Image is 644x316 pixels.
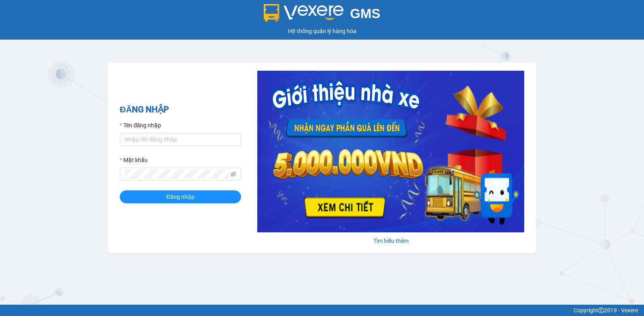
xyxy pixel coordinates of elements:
[231,171,236,177] span: eye-invisible
[350,6,380,21] span: GMS
[598,308,604,313] span: copyright
[264,12,381,19] a: GMS
[125,170,229,179] input: Mật khẩu
[2,27,642,36] div: Hệ thống quản lý hàng hóa
[257,71,524,232] img: banner-0
[6,306,638,315] div: Copyright 2019 - Vexere
[120,156,148,164] label: Mật khẩu
[264,4,344,22] img: logo 2
[120,133,241,146] input: Tên đăng nhập
[166,192,195,201] span: Đăng nhập
[120,190,241,203] button: Đăng nhập
[120,121,161,130] label: Tên đăng nhập
[120,103,241,116] h2: ĐĂNG NHẬP
[257,236,524,245] div: Tìm hiểu thêm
